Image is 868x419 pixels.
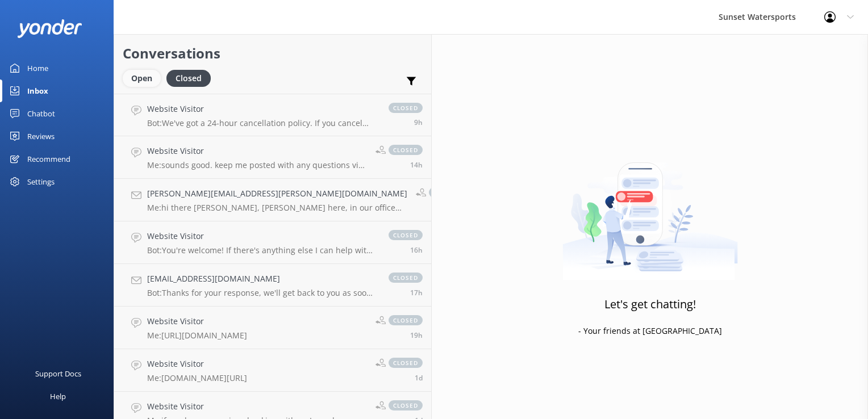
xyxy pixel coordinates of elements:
[389,273,423,283] span: closed
[410,288,423,298] span: Sep 11 2025 05:05pm (UTC -05:00) America/Cancun
[27,57,48,79] div: Home
[389,315,423,325] span: closed
[147,315,247,328] h4: Website Visitor
[389,103,423,113] span: closed
[114,349,431,392] a: Website VisitorMe:[DOMAIN_NAME][URL]closed1d
[114,221,431,264] a: Website VisitorBot:You're welcome! If there's anything else I can help with, let me know!closed16h
[114,136,431,179] a: Website VisitorMe:sounds good. keep me posted with any questions via that email, and have a great...
[604,295,696,313] h3: Let's get chatting!
[27,148,70,170] div: Recommend
[147,118,377,128] p: Bot: We've got a 24-hour cancellation policy. If you cancel more than 24 hours in advance, you'll...
[147,187,407,200] h4: [PERSON_NAME][EMAIL_ADDRESS][PERSON_NAME][DOMAIN_NAME]
[415,373,423,383] span: Sep 11 2025 09:07am (UTC -05:00) America/Cancun
[35,362,81,385] div: Support Docs
[147,358,247,370] h4: Website Visitor
[123,43,423,64] h2: Conversations
[147,103,377,115] h4: Website Visitor
[114,179,431,221] a: [PERSON_NAME][EMAIL_ADDRESS][PERSON_NAME][DOMAIN_NAME]Me:hi there [PERSON_NAME], [PERSON_NAME] he...
[410,160,423,170] span: Sep 11 2025 08:05pm (UTC -05:00) America/Cancun
[578,325,722,337] p: - Your friends at [GEOGRAPHIC_DATA]
[166,72,216,84] a: Closed
[114,307,431,349] a: Website VisitorMe:[URL][DOMAIN_NAME]closed19h
[389,358,423,368] span: closed
[562,139,738,280] img: artwork of a man stealing a conversation from at giant smartphone
[27,170,55,193] div: Settings
[147,288,377,298] p: Bot: Thanks for your response, we'll get back to you as soon as we can during opening hours.
[147,245,377,255] p: Bot: You're welcome! If there's anything else I can help with, let me know!
[147,145,367,157] h4: Website Visitor
[123,72,166,84] a: Open
[147,230,377,242] h4: Website Visitor
[123,70,161,87] div: Open
[166,70,211,87] div: Closed
[114,264,431,307] a: [EMAIL_ADDRESS][DOMAIN_NAME]Bot:Thanks for your response, we'll get back to you as soon as we can...
[389,400,423,410] span: closed
[410,330,423,340] span: Sep 11 2025 03:21pm (UTC -05:00) America/Cancun
[147,400,367,413] h4: Website Visitor
[147,330,247,341] p: Me: [URL][DOMAIN_NAME]
[27,79,48,102] div: Inbox
[147,373,247,383] p: Me: [DOMAIN_NAME][URL]
[429,187,463,198] span: closed
[147,273,377,285] h4: [EMAIL_ADDRESS][DOMAIN_NAME]
[17,19,82,38] img: yonder-white-logo.png
[410,245,423,255] span: Sep 11 2025 06:09pm (UTC -05:00) America/Cancun
[147,203,407,213] p: Me: hi there [PERSON_NAME], [PERSON_NAME] here, in our office and following on from our chat bot
[147,160,367,170] p: Me: sounds good. keep me posted with any questions via that email, and have a great rest of your ...
[414,118,423,127] span: Sep 12 2025 01:33am (UTC -05:00) America/Cancun
[389,230,423,240] span: closed
[50,385,66,408] div: Help
[27,102,55,125] div: Chatbot
[27,125,55,148] div: Reviews
[389,145,423,155] span: closed
[114,94,431,136] a: Website VisitorBot:We've got a 24-hour cancellation policy. If you cancel more than 24 hours in a...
